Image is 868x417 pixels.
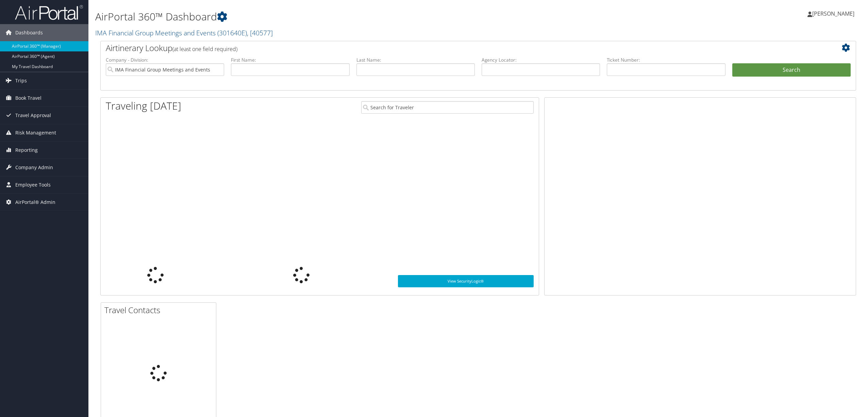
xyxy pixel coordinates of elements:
span: Risk Management [15,124,56,141]
span: Employee Tools [15,176,51,193]
label: Last Name: [356,57,475,63]
label: First Name: [231,57,349,63]
a: [PERSON_NAME] [807,3,861,24]
a: View SecurityLogic® [398,275,534,287]
h1: Traveling [DATE] [106,99,181,113]
label: Agency Locator: [482,57,600,63]
span: (at least one field required) [172,45,237,53]
img: airportal-logo.png [15,4,83,20]
button: Search [732,63,851,77]
h2: Travel Contacts [104,304,216,316]
span: Dashboards [15,24,43,41]
span: , [ 40577 ] [247,28,273,37]
span: Book Travel [15,90,41,107]
span: Travel Approval [15,107,51,124]
span: [PERSON_NAME] [812,10,854,17]
span: Trips [15,72,27,89]
label: Company - Division: [106,57,224,63]
span: Company Admin [15,159,53,176]
h2: Airtinerary Lookup [106,42,788,54]
input: Search for Traveler [361,101,534,114]
span: AirPortal® Admin [15,194,55,211]
h1: AirPortal 360™ Dashboard [95,10,606,24]
span: ( 301640E ) [217,28,247,37]
span: Reporting [15,142,38,159]
a: IMA Financial Group Meetings and Events [95,28,273,37]
label: Ticket Number: [607,57,725,63]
